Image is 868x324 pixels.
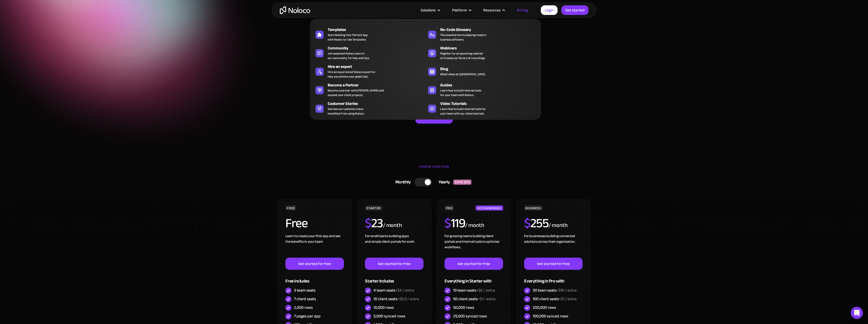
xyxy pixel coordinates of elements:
[328,70,375,79] div: Hire an experienced Noloco expert to help you achieve your goals fast.
[440,72,486,77] span: What's New at [GEOGRAPHIC_DATA].
[440,107,486,116] span: Learn how to build internal tools for your team with our video tutorials.
[285,205,297,211] div: FREE
[328,82,428,88] div: Become a Partner
[557,287,577,294] span: +$10 / extra
[524,205,542,211] div: BUSINESS
[561,5,588,15] a: Get started
[365,211,371,235] span: $
[533,305,556,310] div: 200,000 rows
[440,45,540,51] div: Webinars
[476,205,503,211] div: RECOMMENDED
[446,7,477,13] div: Platform
[277,43,591,73] h1: Flexible Pricing Designed for Business
[313,81,426,98] a: Become a PartnerBecome a partner with [PERSON_NAME] andexpand your client projects.
[851,307,863,319] div: Open Intercom Messenger
[440,101,540,107] div: Video Tutorials
[374,305,394,310] div: 10,000 rows
[453,305,474,310] div: 50,000 rows
[453,313,487,319] div: 25,000 synced rows
[285,258,344,270] a: Get started for free
[440,51,485,60] span: Register for an upcoming webinar or browse our library of recordings.
[294,288,316,293] div: 3 team seats
[374,288,414,293] div: 4 team seats
[440,66,540,72] div: Blog
[426,63,538,80] a: BlogWhat's New at [GEOGRAPHIC_DATA].
[533,313,568,319] div: 100,000 synced rows
[453,296,495,302] div: 50 client seats
[365,217,383,230] h2: 23
[280,6,310,14] a: home
[524,233,582,258] div: For businesses building connected solutions across their organization. ‍
[483,7,501,13] div: Resources
[414,7,446,13] div: Solutions
[294,305,313,310] div: 2,000 rows
[285,233,344,258] div: Learn to create your first app and see the benefits in your team ‍
[328,64,428,70] div: Hire an expert
[452,7,467,13] div: Platform
[328,33,368,42] span: Start Building Your Perfect App with Ready-to-Use Templates
[524,258,582,270] a: Get started for free
[426,26,538,43] a: No-Code GlossaryThe essential terms shaping modernbusiness software.
[374,313,405,319] div: 5,000 synced rows
[365,258,423,270] a: Get started for free
[453,288,495,293] div: 10 team seats
[365,233,423,258] div: For small teams building apps and simple client portals for work. ‍
[426,100,538,117] a: Video TutorialsLearn how to build internal tools foryour team with our video tutorials.
[511,7,534,13] a: Pricing
[477,7,511,13] div: Resources
[476,287,495,294] span: +$6 / extra
[445,270,503,286] div: Everything in Starter with
[313,44,426,61] a: CommunityJoin seasoned Noloco users inour community, for help and tips.
[277,163,591,176] div: CHOOSE YOUR PLAN
[445,211,451,235] span: $
[541,5,558,15] a: Login
[478,295,495,303] span: +$1 / extra
[440,27,540,33] div: No-Code Glossary
[440,82,540,88] div: Guides
[328,107,364,116] span: See how our customers have benefited from using Noloco.
[328,51,370,60] span: Join seasoned Noloco users in our community, for help and tips.
[328,45,428,51] div: Community
[533,288,577,293] div: 30 team seats
[313,100,426,117] a: Customer StoriesSee how our customers havebenefited from using Noloco.
[313,63,426,80] a: Hire an expertHire an experienced Noloco expert tohelp you achieve your goals fast.
[559,295,577,303] span: +$1 / extra
[395,287,414,294] span: +$4 / extra
[374,296,419,302] div: 10 client seats
[277,79,591,94] h2: Grow your business at any stage with tiered pricing plans that fit your needs.
[294,296,316,302] div: 7 client seats
[533,296,577,302] div: 100 client seats
[285,270,344,286] div: Free includes
[294,313,321,319] div: 7 pages per app
[365,270,423,286] div: Starter includes
[313,26,426,43] a: TemplatesStart Building Your Perfect Appwith Ready-to-Use Templates
[524,217,548,230] h2: 255
[465,221,484,230] div: / month
[365,205,382,211] div: STARTER
[328,88,384,97] div: Become a partner with [PERSON_NAME] and expand your client projects.
[328,101,428,107] div: Customer Stories
[397,295,419,303] span: +$0.5 / extra
[440,88,481,97] span: Learn how to build internal tools for your team with Noloco.
[445,217,465,230] h2: 119
[453,180,471,185] div: SAVE 20%
[440,33,486,42] span: The essential terms shaping modern business software.
[285,217,307,230] h2: Free
[310,12,541,120] nav: Resources
[383,221,402,230] div: / month
[426,44,538,61] a: WebinarsRegister for an upcoming webinaror browse our library of recordings.
[389,178,415,186] div: Monthly
[524,211,530,235] span: $
[328,27,428,33] div: Templates
[432,178,453,186] div: Yearly
[524,270,582,286] div: Everything in Pro with
[548,221,567,230] div: / month
[426,81,538,98] a: GuidesLearn how to build internal toolsfor your team with Noloco.
[445,233,503,258] div: For growing teams building client portals and internal tools to optimize workflows.
[445,258,503,270] a: Get started for free
[421,7,436,13] div: Solutions
[445,205,454,211] div: PRO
